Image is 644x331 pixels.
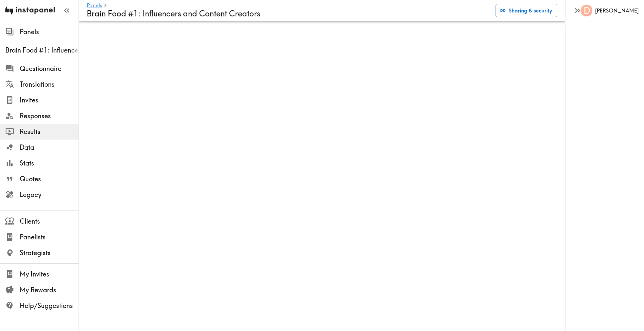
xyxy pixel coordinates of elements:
span: Stats [20,159,79,168]
span: Brain Food #1: Influencers and Content Creators [5,46,79,55]
span: Panels [20,27,79,36]
span: D [584,5,590,16]
span: My Rewards [20,285,79,295]
h6: [PERSON_NAME] [595,7,639,14]
span: Questionnaire [20,64,79,73]
span: Clients [20,217,79,226]
span: Translations [20,80,79,89]
span: Invites [20,96,79,105]
h4: Brain Food #1: Influencers and Content Creators [87,9,490,18]
span: Panelists [20,232,79,242]
span: My Invites [20,270,79,279]
span: Help/Suggestions [20,301,79,310]
span: Results [20,127,79,136]
span: Quotes [20,174,79,184]
button: Sharing & security [495,4,557,17]
span: Responses [20,111,79,121]
a: Panels [87,3,102,9]
span: Legacy [20,190,79,199]
span: Strategists [20,248,79,257]
span: Data [20,143,79,152]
